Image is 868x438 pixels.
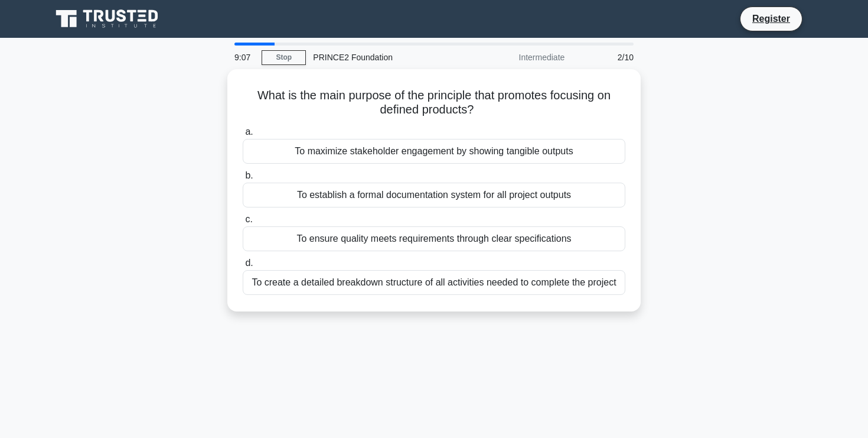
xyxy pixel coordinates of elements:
[243,139,625,164] div: To maximize stakeholder engagement by showing tangible outputs
[243,226,625,251] div: To ensure quality meets requirements through clear specifications
[306,46,468,69] div: PRINCE2 Foundation
[745,11,797,26] a: Register
[572,46,641,69] div: 2/10
[245,258,253,268] span: d.
[245,214,252,224] span: c.
[243,270,625,295] div: To create a detailed breakdown structure of all activities needed to complete the project
[245,126,253,137] span: a.
[262,50,306,65] a: Stop
[242,88,626,118] h5: What is the main purpose of the principle that promotes focusing on defined products?
[243,183,625,207] div: To establish a formal documentation system for all project outputs
[468,46,572,69] div: Intermediate
[227,46,262,69] div: 9:07
[245,170,253,180] span: b.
